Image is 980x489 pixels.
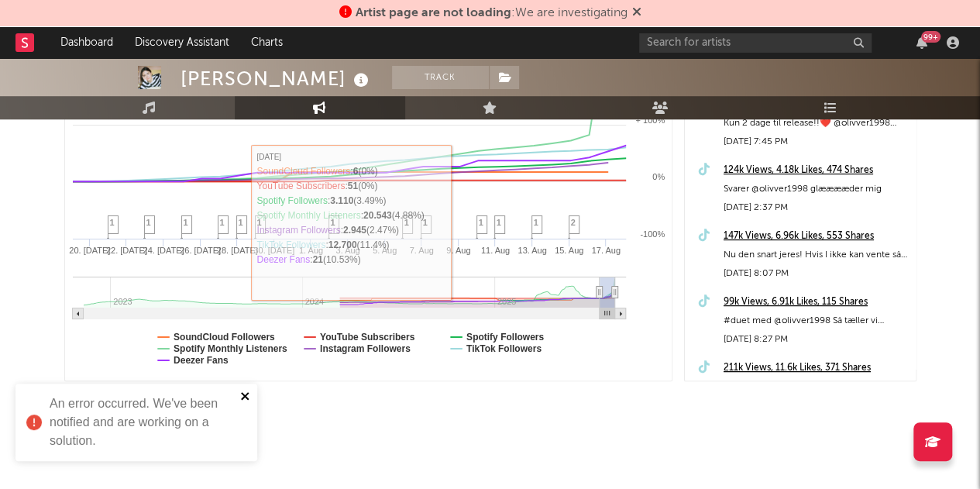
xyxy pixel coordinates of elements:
[181,66,373,91] div: [PERSON_NAME]
[571,218,576,227] span: 2
[724,264,908,283] div: [DATE] 8:07 PM
[174,355,229,366] text: Deezer Fans
[423,218,428,227] span: 1
[240,27,294,58] a: Charts
[446,246,470,255] text: 9. Aug
[635,115,665,125] text: + 100%
[724,312,908,330] div: #duet med @olivver1998 Så tæller vi sammen [PERSON_NAME] til udgivelse🫶 || @[PERSON_NAME] du en s...
[466,343,541,354] text: TikTok Followers
[257,218,262,227] span: 1
[724,198,908,217] div: [DATE] 2:37 PM
[404,218,409,227] span: 1
[143,246,184,255] text: 24. [DATE]
[50,27,124,58] a: Dashboard
[534,218,538,227] span: 1
[253,246,294,255] text: 30. [DATE]
[174,332,275,343] text: SoundCloud Followers
[240,390,251,405] button: close
[724,227,908,246] a: 147k Views, 6.96k Likes, 553 Shares
[724,180,908,198] div: Svarer @olivver1998 glææææder mig
[724,161,908,180] a: 124k Views, 4.18k Likes, 474 Shares
[174,343,287,354] text: Spotify Monthly Listeners
[110,218,115,227] span: 1
[921,31,940,43] div: 99 +
[724,359,908,377] a: 211k Views, 11.6k Likes, 371 Shares
[220,218,225,227] span: 1
[554,246,583,255] text: 15. Aug
[724,246,908,264] div: Nu den snart jeres! Hvis I ikke kan vente så længe, så kom I Byhaven på tirsdag! Vi [PERSON_NAME]...
[124,27,240,58] a: Discovery Assistant
[479,218,483,227] span: 1
[331,218,335,227] span: 1
[356,7,511,19] span: Artist page are not loading
[640,229,665,239] text: -100%
[409,246,433,255] text: 7. Aug
[50,394,236,450] div: An error occurred. We've been notified and are working on a solution.
[591,246,620,255] text: 17. Aug
[146,218,151,227] span: 1
[180,246,221,255] text: 26. [DATE]
[724,114,908,133] div: Kun 2 dage til release!!❤️ @olivver1998 #ødelagtbyen #fyp
[239,218,243,227] span: 1
[632,7,641,19] span: Dismiss
[105,246,146,255] text: 22. [DATE]
[466,332,543,343] text: Spotify Followers
[335,246,359,255] text: 3. Aug
[518,246,546,255] text: 13. Aug
[319,343,410,354] text: Instagram Followers
[319,332,414,343] text: YouTube Subscribers
[724,133,908,151] div: [DATE] 7:45 PM
[480,246,509,255] text: 11. Aug
[724,377,908,396] div: Byhaven tirsdag d. 12, kl. 20 @olivver1998 ??🫶 #ødelagtbyen #fyp #byhaven #sonymusic
[497,218,501,227] span: 1
[184,218,188,227] span: 1
[916,36,927,49] button: 99+
[298,246,322,255] text: 1. Aug
[373,246,397,255] text: 5. Aug
[724,330,908,349] div: [DATE] 8:27 PM
[724,293,908,312] a: 99k Views, 6.91k Likes, 115 Shares
[69,246,110,255] text: 20. [DATE]
[216,246,257,255] text: 28. [DATE]
[356,7,628,19] span: : We are investigating
[639,33,872,53] input: Search for artists
[392,66,489,89] button: Track
[652,172,665,181] text: 0%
